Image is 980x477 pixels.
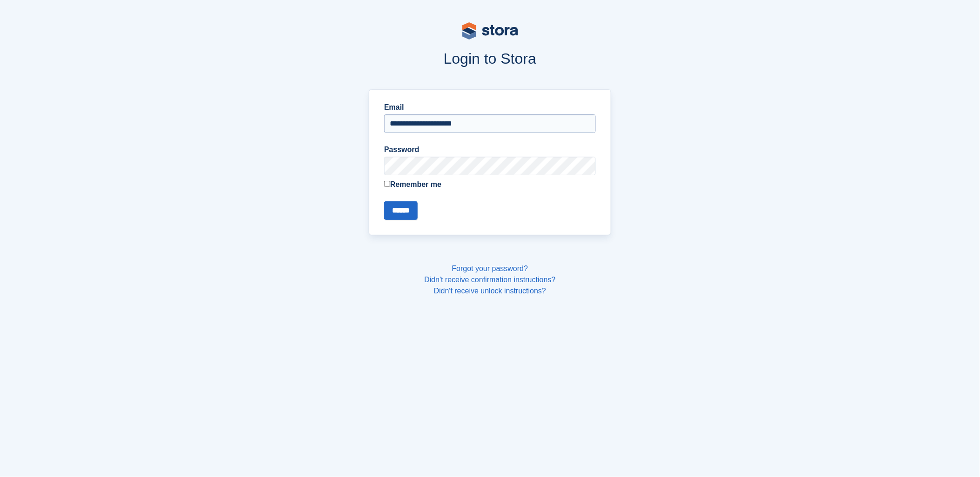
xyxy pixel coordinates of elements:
label: Remember me [384,179,596,190]
a: Didn't receive confirmation instructions? [424,276,555,284]
input: Remember me [384,181,390,187]
h1: Login to Stora [192,50,789,67]
img: stora-logo-53a41332b3708ae10de48c4981b4e9114cc0af31d8433b30ea865607fb682f29.svg [462,22,518,40]
label: Password [384,144,596,155]
label: Email [384,102,596,113]
a: Didn't receive unlock instructions? [434,287,546,295]
a: Forgot your password? [452,265,528,272]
